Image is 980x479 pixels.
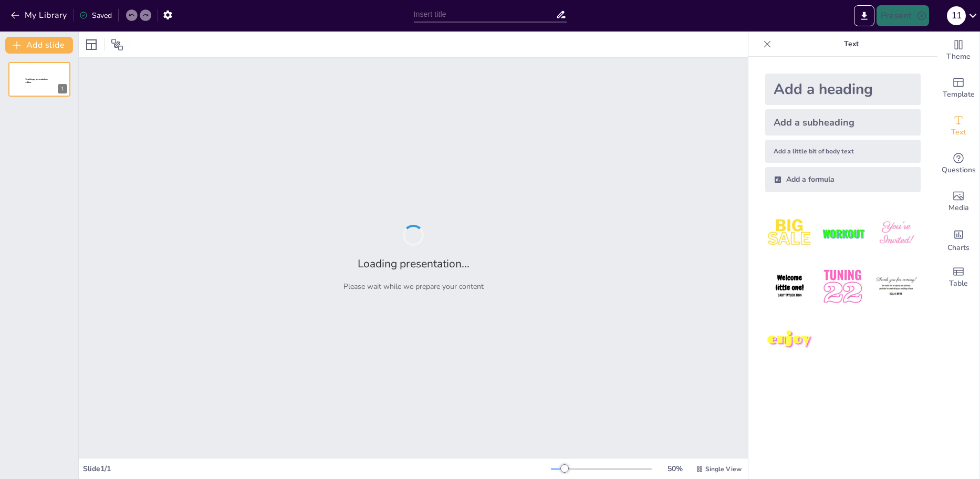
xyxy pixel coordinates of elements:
[26,78,48,84] span: Sendsteps presentation editor
[942,164,976,176] span: Questions
[877,5,929,26] button: Present
[947,242,969,254] span: Charts
[8,7,71,24] button: My Library
[946,51,971,63] span: Theme
[111,38,123,51] span: Position
[776,32,927,57] p: Text
[872,262,921,311] img: 6.jpeg
[937,221,979,258] div: Add charts and graphs
[937,145,979,183] div: Get real-time input from your audience
[414,7,556,22] input: Insert title
[83,464,551,474] div: Slide 1 / 1
[872,209,921,258] img: 3.jpeg
[58,84,67,93] div: 1
[705,465,742,473] span: Single View
[854,5,874,26] button: Export to PowerPoint
[951,127,966,138] span: Text
[937,183,979,221] div: Add images, graphics, shapes or video
[937,258,979,296] div: Add a table
[949,278,968,289] span: Table
[5,37,73,54] button: Add slide
[818,209,867,258] img: 2.jpeg
[937,69,979,107] div: Add ready made slides
[947,6,966,25] div: 1 1
[765,209,814,258] img: 1.jpeg
[8,62,70,97] div: 1
[937,107,979,145] div: Add text boxes
[83,36,100,53] div: Layout
[943,89,975,100] span: Template
[765,109,921,136] div: Add a subheading
[948,202,969,214] span: Media
[343,282,484,291] p: Please wait while we prepare your content
[765,74,921,105] div: Add a heading
[358,256,470,271] h2: Loading presentation...
[818,262,867,311] img: 5.jpeg
[947,5,966,26] button: 1 1
[765,140,921,163] div: Add a little bit of body text
[765,167,921,192] div: Add a formula
[79,11,112,20] div: Saved
[662,464,687,474] div: 50 %
[765,262,814,311] img: 4.jpeg
[937,32,979,69] div: Change the overall theme
[765,316,814,365] img: 7.jpeg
